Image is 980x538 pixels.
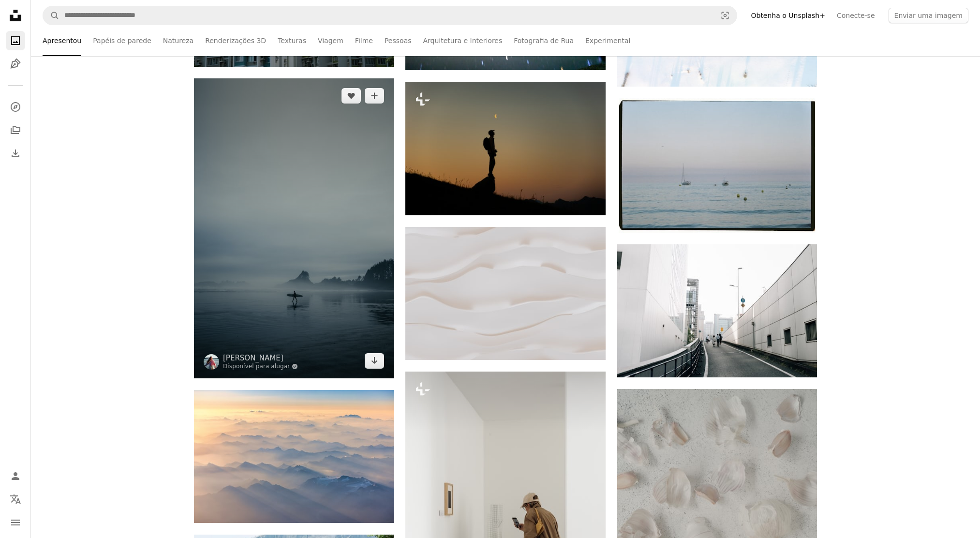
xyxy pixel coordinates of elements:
[385,37,412,45] font: Pessoas
[194,390,394,523] img: Os picos das cadeias de montanhas emergem das nuvens ao nascer do sol.
[194,224,394,232] a: Surfista caminhando em uma praia enevoada com prancha de surfe
[6,6,25,27] a: Início — Unsplash
[194,452,394,461] a: Os picos das cadeias de montanhas emergem das nuvens ao nascer do sol.
[514,25,574,56] a: Fotografia de Rua
[405,517,605,525] a: Pessoa olhando arte em uma galeria com um smartphone.
[894,12,963,19] font: Enviar uma imagem
[365,88,384,104] button: Adicionar à coleção
[43,6,737,25] form: Encontre visuais em todo o site
[617,161,817,170] a: Dois veleiros em águas calmas do oceano ao entardecer
[423,25,503,56] a: Arquitetura e Interiores
[6,490,25,509] button: Linguagem
[163,25,193,56] a: Natureza
[837,12,875,19] font: Conecte-se
[6,31,25,50] a: Fotos
[585,25,630,56] a: Experimental
[6,120,25,140] a: Coleções
[194,78,394,378] img: Surfista caminhando em uma praia enevoada com prancha de surfe
[617,244,817,377] img: Pessoas pedalando em uma estrada entre edifícios modernos
[278,25,306,56] a: Texturas
[223,363,298,371] a: Disponível para alugar
[385,25,412,56] a: Pessoas
[405,227,605,360] img: Fundo branco abstrato ondulado com sombras suaves
[355,37,373,45] font: Filme
[6,144,25,163] a: Histórico de downloads
[405,144,605,152] a: Silhueta de um caminhante olhando a lua ao pôr do sol.
[93,25,151,56] a: Papéis de parede
[223,353,298,363] a: [PERSON_NAME]
[751,12,825,19] font: Obtenha o Unsplash+
[405,289,605,298] a: Fundo branco abstrato ondulado com sombras suaves
[423,37,503,45] font: Arquitetura e Interiores
[318,37,343,45] font: Viagem
[6,54,25,74] a: Ilustrações
[204,354,219,370] img: Acesse o perfil de Shana Van Roosbroek
[514,37,574,45] font: Fotografia de Rua
[6,513,25,532] button: Menu
[889,8,968,23] button: Enviar uma imagem
[585,37,630,45] font: Experimental
[278,37,306,45] font: Texturas
[617,98,817,233] img: Dois veleiros em águas calmas do oceano ao entardecer
[405,82,605,215] img: Silhueta de um caminhante olhando a lua ao pôr do sol.
[223,363,290,370] font: Disponível para alugar
[318,25,343,56] a: Viagem
[355,25,373,56] a: Filme
[6,466,25,486] a: Entrar / Cadastrar-se
[93,37,151,45] font: Papéis de parede
[713,6,737,25] button: Visual search
[223,354,283,362] font: [PERSON_NAME]
[342,88,361,104] button: Como
[43,6,59,25] button: Pesquisar Unsplash
[365,353,384,369] a: Download
[745,8,831,23] a: Obtenha o Unsplash+
[205,25,266,56] a: Renderizações 3D
[831,8,881,23] a: Conecte-se
[617,306,817,315] a: Pessoas pedalando em uma estrada entre edifícios modernos
[205,37,266,45] font: Renderizações 3D
[163,37,193,45] font: Natureza
[6,97,25,117] a: Explorar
